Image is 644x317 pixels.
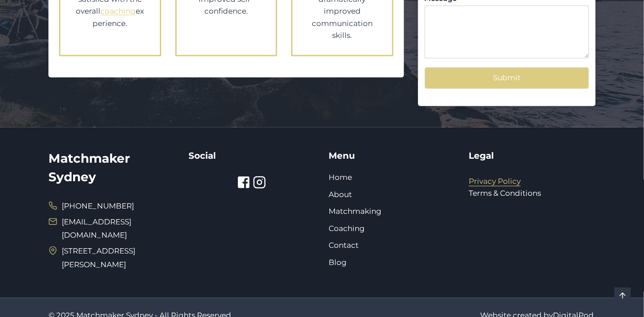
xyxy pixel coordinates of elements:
h2: Matchmaker Sydney [48,149,175,186]
span: [STREET_ADDRESS][PERSON_NAME] [62,244,175,271]
a: Blog [329,258,347,267]
a: coaching [100,7,136,15]
a: Matchmaking [329,207,381,216]
a: Coaching [329,224,365,233]
a: Privacy Policy [469,177,521,186]
h5: Menu [329,149,455,162]
a: Contact [329,241,359,250]
h5: Social [189,149,315,162]
a: Terms & Conditions [469,189,541,198]
button: Submit [425,67,589,89]
a: [PHONE_NUMBER] [48,199,134,213]
h5: Legal [469,149,596,162]
a: Scroll to top [614,287,631,304]
a: Home [329,173,352,182]
span: [PHONE_NUMBER] [62,199,134,213]
a: About [329,190,352,199]
a: [EMAIL_ADDRESS][DOMAIN_NAME] [62,217,131,240]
